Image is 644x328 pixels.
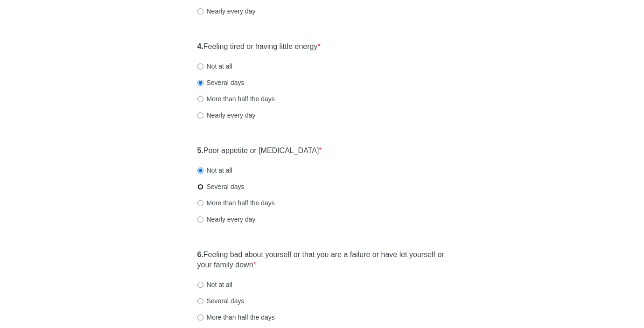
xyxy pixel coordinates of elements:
[197,80,203,86] input: Several days
[197,8,203,14] input: Nearly every day
[197,198,275,208] label: More than half the days
[197,215,256,224] label: Nearly every day
[197,282,203,288] input: Not at all
[197,313,275,322] label: More than half the days
[197,298,203,304] input: Several days
[197,167,203,174] input: Not at all
[197,146,322,156] label: Poor appetite or [MEDICAL_DATA]
[197,166,232,175] label: Not at all
[197,111,256,120] label: Nearly every day
[197,184,203,190] input: Several days
[197,78,245,87] label: Several days
[197,216,203,223] input: Nearly every day
[197,251,203,258] strong: 6.
[197,42,321,52] label: Feeling tired or having little energy
[197,296,245,306] label: Several days
[197,42,203,50] strong: 4.
[197,182,245,191] label: Several days
[197,7,256,16] label: Nearly every day
[197,147,203,154] strong: 5.
[197,112,203,119] input: Nearly every day
[197,250,447,271] label: Feeling bad about yourself or that you are a failure or have let yourself or your family down
[197,63,203,70] input: Not at all
[197,96,203,102] input: More than half the days
[197,200,203,206] input: More than half the days
[197,280,232,289] label: Not at all
[197,314,203,321] input: More than half the days
[197,62,232,71] label: Not at all
[197,94,275,104] label: More than half the days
